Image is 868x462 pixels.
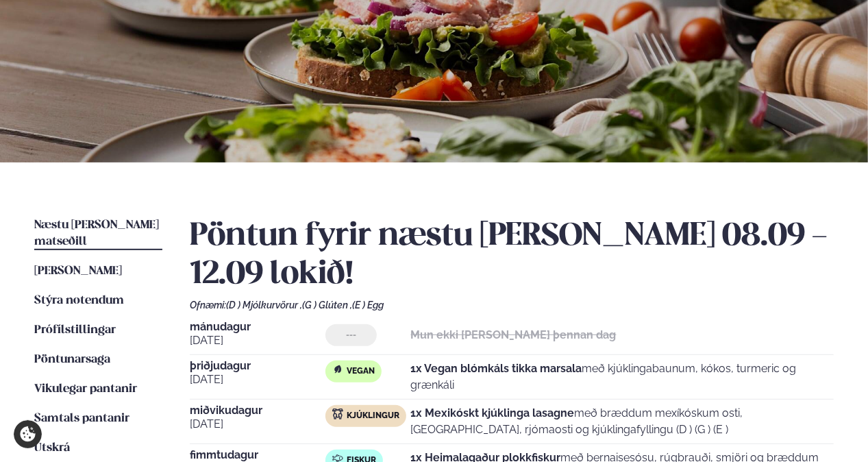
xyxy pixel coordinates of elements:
[411,405,834,438] p: með bræddum mexíkóskum osti, [GEOGRAPHIC_DATA], rjómaosti og kjúklingafyllingu (D ) (G ) (E )
[34,219,159,247] span: Næstu [PERSON_NAME] matseðill
[190,405,325,416] span: miðvikudagur
[302,300,352,311] span: (G ) Glúten ,
[34,383,137,395] span: Vikulegar pantanir
[34,322,116,339] a: Prófílstillingar
[34,265,122,277] span: [PERSON_NAME]
[411,406,575,420] strong: 1x Mexikóskt kjúklinga lasagne
[190,372,325,388] span: [DATE]
[332,364,343,375] img: Vegan.svg
[34,354,110,365] span: Pöntunarsaga
[190,217,834,294] h2: Pöntun fyrir næstu [PERSON_NAME] 08.09 - 12.09 lokið!
[34,324,116,336] span: Prófílstillingar
[347,411,399,422] span: Kjúklingur
[226,300,302,311] span: (D ) Mjólkurvörur ,
[34,440,70,457] a: Útskrá
[190,361,325,372] span: þriðjudagur
[190,416,325,433] span: [DATE]
[34,381,137,398] a: Vikulegar pantanir
[352,300,384,311] span: (E ) Egg
[34,263,122,280] a: [PERSON_NAME]
[34,217,162,250] a: Næstu [PERSON_NAME] matseðill
[411,328,617,341] strong: Mun ekki [PERSON_NAME] þennan dag
[34,411,129,427] a: Samtals pantanir
[190,332,325,349] span: [DATE]
[34,352,110,368] a: Pöntunarsaga
[190,450,325,461] span: fimmtudagur
[14,420,42,448] a: Cookie settings
[332,409,343,420] img: chicken.svg
[190,321,325,332] span: mánudagur
[347,366,375,377] span: Vegan
[411,362,582,375] strong: 1x Vegan blómkáls tikka marsala
[34,293,124,309] a: Stýra notendum
[346,330,356,341] span: ---
[190,300,834,311] div: Ofnæmi:
[34,442,70,454] span: Útskrá
[411,361,834,393] p: með kjúklingabaunum, kókos, turmeric og grænkáli
[34,413,129,424] span: Samtals pantanir
[34,295,124,306] span: Stýra notendum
